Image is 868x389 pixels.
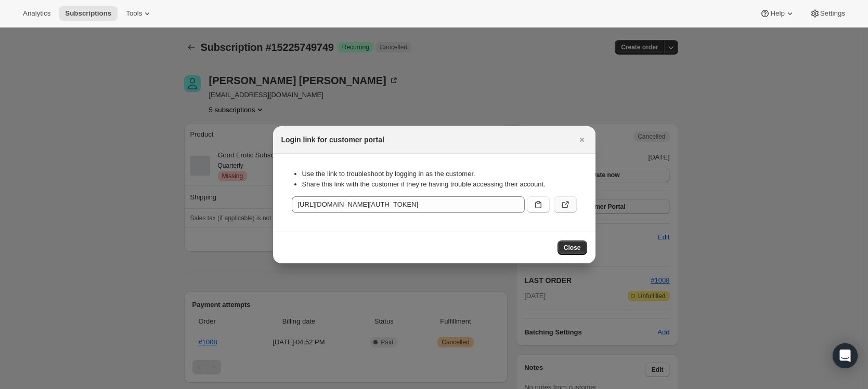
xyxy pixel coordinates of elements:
button: Analytics [17,6,57,21]
span: Analytics [23,9,50,18]
button: Help [754,6,801,21]
button: Settings [804,6,851,21]
span: Close [564,244,581,252]
button: Close [558,240,587,255]
span: Help [770,9,784,18]
button: Close [575,132,589,147]
span: Tools [126,9,142,18]
span: Subscriptions [65,9,111,18]
button: Tools [120,6,159,21]
li: Share this link with the customer if they’re having trouble accessing their account. [302,179,577,190]
h2: Login link for customer portal [281,135,384,145]
button: Subscriptions [59,6,118,21]
li: Use the link to troubleshoot by logging in as the customer. [302,169,577,179]
span: Settings [820,9,845,18]
div: Open Intercom Messenger [833,343,858,368]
